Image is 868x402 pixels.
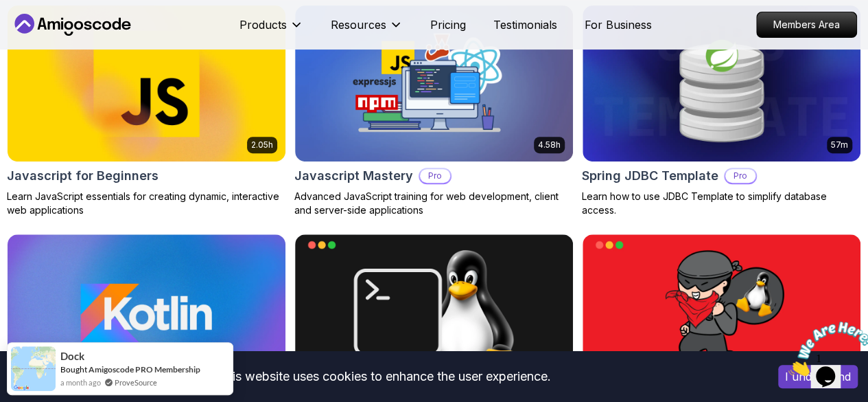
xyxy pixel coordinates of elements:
h2: Javascript for Beginners [7,166,159,186]
img: provesource social proof notification image [11,346,56,391]
img: Spring JDBC Template card [583,5,860,161]
a: Javascript Mastery card4.58hJavascript MasteryProAdvanced JavaScript training for web development... [294,5,574,217]
button: Resources [331,16,403,44]
img: Javascript Mastery card [295,5,573,161]
a: Amigoscode PRO Membership [89,364,200,375]
button: Products [239,16,303,44]
a: Testimonials [493,16,557,33]
span: a month ago [60,377,101,388]
h2: Spring JDBC Template [582,166,718,186]
a: Members Area [756,12,857,38]
p: Products [239,16,287,33]
img: Chat attention grabber [5,5,91,60]
a: Pricing [430,16,466,33]
span: Bought [60,364,87,375]
a: Spring JDBC Template card57mSpring JDBC TemplateProLearn how to use JDBC Template to simplify dat... [582,5,861,217]
p: Learn how to use JDBC Template to simplify database access. [582,190,861,217]
img: Javascript for Beginners card [8,5,285,161]
iframe: chat widget [783,316,868,381]
div: This website uses cookies to enhance the user experience. [10,361,758,392]
p: Advanced JavaScript training for web development, client and server-side applications [294,190,574,217]
img: Linux Over The Wire Bandit card [583,234,860,390]
span: Dock [60,350,84,362]
a: For Business [585,16,652,33]
h2: Javascript Mastery [294,166,413,186]
p: Pro [420,169,450,183]
p: Learn JavaScript essentials for creating dynamic, interactive web applications [7,190,286,217]
a: ProveSource [115,377,157,388]
button: Accept cookies [778,365,858,388]
img: Linux for Professionals card [295,234,573,390]
p: Resources [331,16,386,33]
p: 4.58h [538,139,561,150]
p: Pro [725,169,755,183]
p: 57m [831,139,848,150]
p: Members Area [757,12,856,37]
span: 1 [5,5,11,17]
img: Kotlin for Beginners card [8,234,285,390]
p: 2.05h [251,139,273,150]
a: Javascript for Beginners card2.05hJavascript for BeginnersLearn JavaScript essentials for creatin... [7,5,286,217]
